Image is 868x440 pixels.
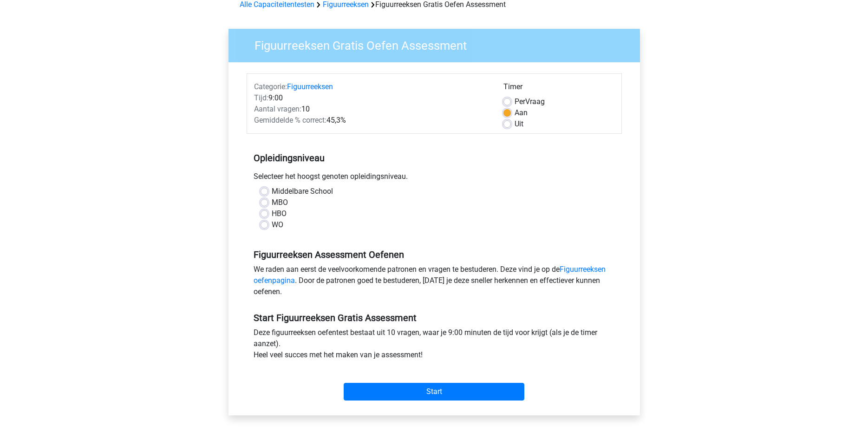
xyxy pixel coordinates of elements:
label: Uit [515,118,523,130]
label: Middelbare School [272,186,333,197]
div: 10 [247,104,496,115]
span: Aantal vragen: [254,105,301,113]
div: Selecteer het hoogst genoten opleidingsniveau. [247,171,622,186]
h5: Opleidingsniveau [254,149,615,167]
h3: Figuurreeksen Gratis Oefen Assessment [243,35,633,53]
span: Per [515,97,525,106]
span: Tijd: [254,93,268,102]
label: Vraag [515,96,545,107]
h5: Figuurreeksen Assessment Oefenen [254,249,615,260]
label: WO [272,219,283,230]
div: 45,3% [247,115,496,126]
div: 9:00 [247,92,496,104]
input: Start [344,383,524,401]
label: MBO [272,197,288,208]
div: We raden aan eerst de veelvoorkomende patronen en vragen te bestuderen. Deze vind je op de . Door... [247,264,622,301]
div: Deze figuurreeksen oefentest bestaat uit 10 vragen, waar je 9:00 minuten de tijd voor krijgt (als... [247,327,622,364]
h5: Start Figuurreeksen Gratis Assessment [254,312,615,323]
div: Timer [503,81,614,96]
label: HBO [272,208,287,219]
label: Aan [515,107,528,118]
a: Figuurreeksen [287,82,333,91]
span: Gemiddelde % correct: [254,116,326,125]
span: Categorie: [254,82,287,91]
